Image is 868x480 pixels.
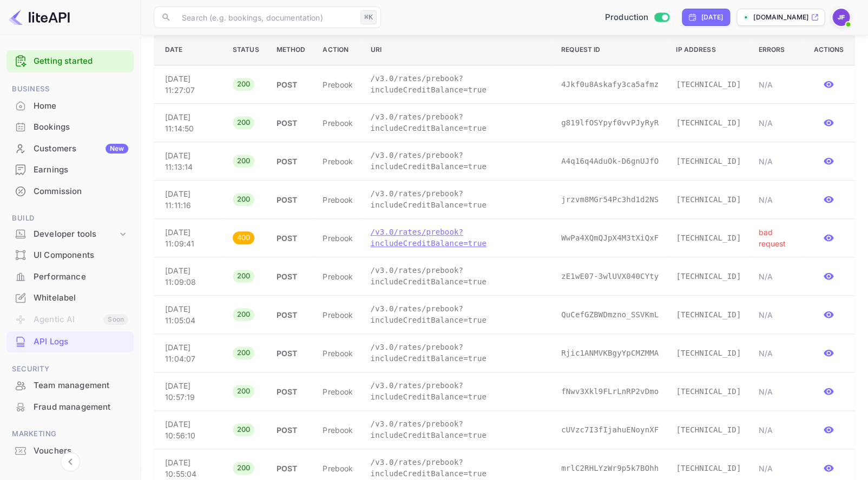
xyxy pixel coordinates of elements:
span: 200 [233,463,255,474]
p: [TECHNICAL_ID] [676,194,741,205]
p: POST [277,194,306,205]
p: /v3.0/rates/prebook?includeCreditBalance=true [370,226,543,249]
p: prebook [323,271,353,282]
p: [TECHNICAL_ID] [676,309,741,321]
p: /v3.0/rates/prebook?includeCreditBalance=true [370,265,543,288]
p: prebook [323,463,353,474]
p: /v3.0/rates/prebook?includeCreditBalance=true [370,111,543,134]
p: WwPa4XQmQJpX4M3tXiQxF [561,232,659,244]
div: Home [34,100,128,112]
th: Method [268,35,314,65]
p: [DATE] 11:05:04 [165,303,215,326]
div: Performance [6,266,134,288]
div: Performance [34,271,128,283]
p: mrlC2RHLYzWr9p5k7BOhh [561,463,659,474]
p: [TECHNICAL_ID] [676,463,741,474]
p: [DATE] 10:57:19 [165,380,215,403]
div: API Logs [34,336,128,348]
p: POST [277,424,306,436]
p: POST [277,271,306,282]
div: Commission [6,181,134,202]
div: Earnings [34,164,128,176]
a: Performance [6,266,134,286]
p: [TECHNICAL_ID] [676,79,741,90]
a: Whitelabel [6,288,134,308]
img: LiteAPI logo [9,9,70,26]
p: N/A [758,386,796,397]
p: /v3.0/rates/prebook?includeCreditBalance=true [370,303,543,326]
p: zE1wE07-3wlUVX040CYty [561,271,659,282]
p: /v3.0/rates/prebook?includeCreditBalance=true [370,457,543,479]
th: URI [361,35,552,65]
span: 200 [233,117,255,128]
div: New [106,144,128,154]
div: Switch to Sandbox mode [601,11,674,24]
a: Commission [6,181,134,201]
p: /v3.0/rates/prebook?includeCreditBalance=true [370,188,543,211]
p: prebook [323,348,353,359]
p: QuCefGZBWDmzno_SSVKmL [561,309,659,321]
p: POST [277,117,306,129]
span: 200 [233,194,255,205]
p: [DATE] 10:56:10 [165,418,215,441]
p: prebook [323,424,353,436]
p: N/A [758,79,796,90]
div: CustomersNew [6,138,134,159]
p: /v3.0/rates/prebook?includeCreditBalance=true [370,380,543,403]
p: [DATE] 11:09:08 [165,265,215,288]
p: prebook [323,232,353,244]
p: [TECHNICAL_ID] [676,117,741,129]
p: POST [277,386,306,397]
p: [DATE] 11:11:16 [165,188,215,211]
th: IP Address [667,35,749,65]
th: Actions [805,35,854,65]
th: Date [154,35,224,65]
a: CustomersNew [6,138,134,158]
p: N/A [758,309,796,321]
p: N/A [758,348,796,359]
span: 200 [233,348,255,358]
span: Business [6,83,134,95]
p: [TECHNICAL_ID] [676,424,741,436]
th: Status [224,35,268,65]
p: prebook [323,194,353,205]
div: Earnings [6,159,134,181]
div: Fraud management [34,401,128,414]
p: [DATE] 11:14:50 [165,111,215,134]
span: 200 [233,79,255,90]
p: [DATE] 11:04:07 [165,342,215,364]
span: 200 [233,386,255,397]
p: POST [277,463,306,474]
span: Build [6,212,134,224]
span: Production [605,11,649,24]
p: POST [277,309,306,321]
span: Marketing [6,428,134,440]
span: 200 [233,424,255,435]
th: Errors [749,35,805,65]
p: A4q16q4AduOk-D6gnUJfO [561,156,659,167]
div: Team management [34,379,128,392]
p: fNwv3Xkl9FLrLnRP2vDmo [561,386,659,397]
p: [DATE] 10:55:04 [165,457,215,479]
div: API Logs [6,331,134,352]
p: /v3.0/rates/prebook?includeCreditBalance=true [370,418,543,441]
p: prebook [323,309,353,321]
div: UI Components [34,249,128,262]
div: Team management [6,375,134,396]
p: N/A [758,271,796,282]
div: Whitelabel [6,288,134,309]
div: Commission [34,185,128,198]
p: Rjic1ANMVKBgyYpCMZMMA [561,348,659,359]
p: [TECHNICAL_ID] [676,348,741,359]
p: /v3.0/rates/prebook?includeCreditBalance=true [370,342,543,364]
span: 400 [233,232,255,243]
a: Bookings [6,117,134,137]
a: API Logs [6,331,134,351]
div: UI Components [6,245,134,266]
span: 200 [233,309,255,320]
p: cUVzc7I3fIjahuENoynXF [561,424,659,436]
p: [TECHNICAL_ID] [676,386,741,397]
div: Vouchers [34,445,128,457]
span: Security [6,363,134,375]
p: [DATE] 11:13:14 [165,150,215,172]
